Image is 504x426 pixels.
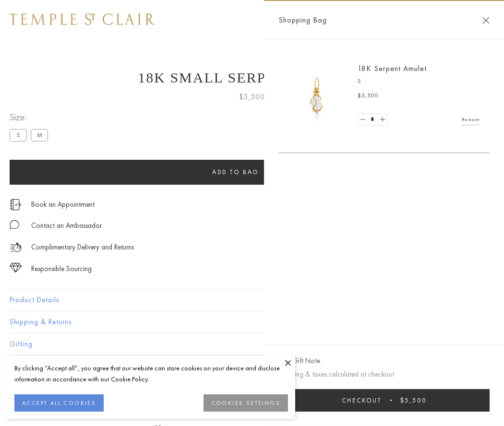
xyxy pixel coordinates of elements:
p: Complimentary Delivery and Returns [31,241,134,253]
img: P51836-E11SERPPV [288,67,346,125]
button: COOKIES SETTINGS [204,394,288,412]
div: Contact an Ambassador [31,220,102,232]
button: Gifting [10,333,494,355]
label: M [31,129,48,141]
div: Responsible Sourcing [31,263,92,275]
a: Set quantity to 0 [358,114,368,126]
label: S [10,129,27,141]
img: MessageIcon-01_2.svg [10,220,19,229]
img: icon_appointment.svg [10,199,21,210]
span: $5,500 [239,91,265,103]
img: Temple St. Clair [10,13,155,25]
p: Shipping & taxes calculated at checkout [278,368,490,380]
button: ACCEPT ALL COOKIES [14,394,104,412]
span: Shopping Bag [278,14,327,26]
img: icon_sourcing.svg [10,263,22,272]
img: icon_delivery.svg [10,241,22,253]
button: Add Gift Note [278,355,320,367]
a: Set quantity to 2 [377,114,387,126]
span: Checkout [342,396,382,404]
button: Shipping & Returns [10,311,494,333]
h1: 18K Small Serpent Amulet [10,70,494,86]
span: $5,500 [358,91,379,101]
button: Product Details [10,289,494,311]
a: Remove [462,114,480,125]
span: $5,500 [400,396,427,404]
span: Size: [10,109,52,125]
div: By clicking “Accept all”, you agree that our website can store cookies on your device and disclos... [14,363,288,385]
span: Add to bag [212,168,259,176]
a: 18K Serpent Amulet [358,63,427,73]
button: Add to bag [10,160,462,185]
p: S [358,77,480,86]
button: Close Shopping Bag [482,17,490,24]
button: Checkout $5,500 [278,389,490,412]
a: Book an Appointment [31,199,95,210]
